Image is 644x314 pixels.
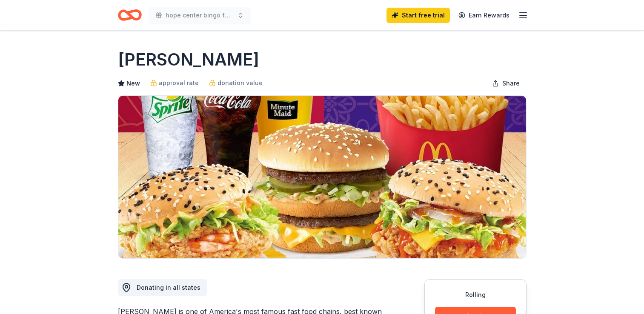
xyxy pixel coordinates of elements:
button: hope center bingo fundraiser [149,7,251,24]
span: approval rate [159,78,199,88]
a: Home [118,5,142,25]
a: Earn Rewards [453,8,515,23]
h1: [PERSON_NAME] [118,48,259,71]
img: Image for McDonald's [118,96,526,258]
div: Rolling [435,290,516,300]
a: Start free trial [386,8,450,23]
a: approval rate [150,78,199,88]
span: donation value [218,78,263,88]
span: Donating in all states [137,284,200,291]
span: Share [502,78,520,88]
button: Share [485,75,527,92]
span: New [126,78,140,88]
span: hope center bingo fundraiser [166,10,234,20]
a: donation value [209,78,263,88]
